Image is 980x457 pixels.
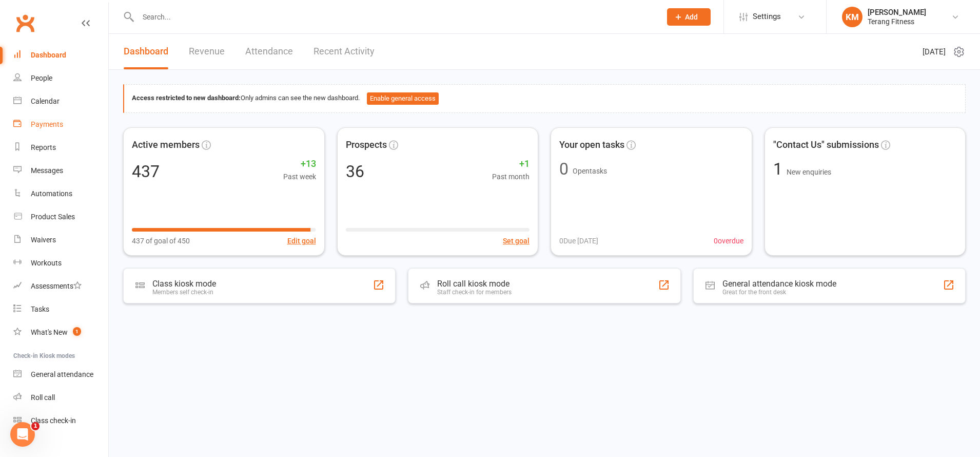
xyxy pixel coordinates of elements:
[722,279,836,289] div: General attendance kiosk mode
[13,182,108,205] a: Automations
[13,321,108,344] a: What's New1
[13,298,108,321] a: Tasks
[437,279,512,289] div: Roll call kiosk mode
[787,168,831,176] span: New enquiries
[132,94,241,102] strong: Access restricted to new dashboard:
[31,305,49,313] div: Tasks
[437,289,512,296] div: Staff check-in for members
[559,161,569,177] div: 0
[31,422,40,430] span: 1
[559,138,624,153] span: Your open tasks
[31,189,72,198] div: Automations
[13,252,108,275] a: Workouts
[283,157,316,172] span: +13
[31,74,52,82] div: People
[714,235,743,246] span: 0 overdue
[135,10,654,24] input: Search...
[13,386,108,409] a: Roll call
[31,236,56,244] div: Waivers
[13,159,108,182] a: Messages
[313,34,375,69] a: Recent Activity
[10,422,35,447] iframe: Intercom live chat
[842,7,863,27] div: KM
[31,282,82,290] div: Assessments
[685,13,698,21] span: Add
[346,163,364,180] div: 36
[13,67,108,90] a: People
[12,10,38,36] a: Clubworx
[503,235,530,246] button: Set goal
[13,136,108,159] a: Reports
[31,143,56,151] div: Reports
[559,235,598,246] span: 0 Due [DATE]
[773,138,879,153] span: "Contact Us" submissions
[492,171,530,182] span: Past month
[753,5,781,28] span: Settings
[31,166,63,175] div: Messages
[13,90,108,113] a: Calendar
[13,228,108,252] a: Waivers
[152,279,216,289] div: Class kiosk mode
[923,46,946,58] span: [DATE]
[245,34,293,69] a: Attendance
[31,370,93,378] div: General attendance
[868,8,926,17] div: [PERSON_NAME]
[13,205,108,228] a: Product Sales
[31,213,75,221] div: Product Sales
[31,120,63,128] div: Payments
[31,328,68,336] div: What's New
[13,275,108,298] a: Assessments
[667,8,711,26] button: Add
[31,97,60,105] div: Calendar
[132,92,957,105] div: Only admins can see the new dashboard.
[13,363,108,386] a: General attendance kiosk mode
[868,17,926,26] div: Terang Fitness
[346,138,387,153] span: Prospects
[132,235,190,246] span: 437 of goal of 450
[573,167,607,175] span: Open tasks
[31,51,66,59] div: Dashboard
[189,34,225,69] a: Revenue
[132,163,160,180] div: 437
[13,44,108,67] a: Dashboard
[31,416,76,425] div: Class check-in
[13,113,108,136] a: Payments
[73,327,81,336] span: 1
[283,171,316,182] span: Past week
[152,289,216,296] div: Members self check-in
[367,92,439,105] button: Enable general access
[124,34,168,69] a: Dashboard
[287,235,316,246] button: Edit goal
[31,259,62,267] div: Workouts
[722,289,836,296] div: Great for the front desk
[132,138,200,153] span: Active members
[13,409,108,432] a: Class kiosk mode
[773,159,787,179] span: 1
[492,157,530,172] span: +1
[31,393,55,402] div: Roll call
